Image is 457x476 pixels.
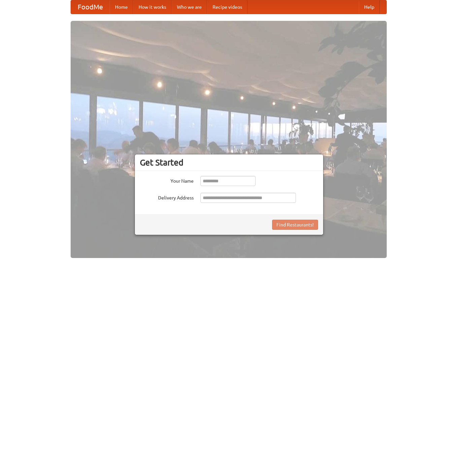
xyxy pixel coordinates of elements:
[140,176,194,184] label: Your Name
[133,0,172,14] a: How it works
[207,0,247,14] a: Recipe videos
[172,0,207,14] a: Who we are
[110,0,133,14] a: Home
[272,220,318,230] button: Find Restaurants!
[140,157,318,168] h3: Get Started
[140,193,194,201] label: Delivery Address
[359,0,380,14] a: Help
[71,0,110,14] a: FoodMe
